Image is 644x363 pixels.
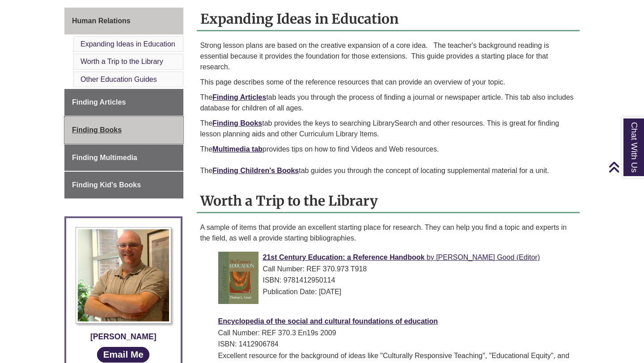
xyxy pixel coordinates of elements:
div: ISBN: 1412906784 [218,338,573,350]
a: Email Me [97,347,149,363]
span: Finding Articles [72,98,126,106]
span: Finding Books [72,126,122,134]
a: Encyclopedia of the social and cultural foundations of education [218,317,438,325]
div: ISBN: 9781412950114 [218,274,573,286]
p: The tab leads you through the process of finding a journal or newspaper article. This tab also in... [200,92,576,114]
p: Strong lesson plans are based on the creative expansion of a core idea. The teacher's background ... [200,40,576,72]
span: Finding Multimedia [72,154,137,161]
div: [PERSON_NAME] [73,330,174,343]
p: A sample of items that provide an excellent starting place for research. They can help you find a... [200,222,576,244]
a: Finding Children's Books [212,167,299,174]
div: Call Number: REF 370.3 En19s 2009 [218,327,573,339]
a: Finding Kid's Books [64,172,183,198]
a: Finding Books [64,117,183,144]
a: Finding Multimedia [64,144,183,171]
div: Publication Date: [DATE] [218,286,573,298]
a: Back to Top [608,161,642,173]
p: The tab provides the keys to searching LibrarySearch and other resources. This is great for findi... [200,118,576,139]
span: Finding Kid's Books [72,181,141,189]
h2: Expanding Ideas in Education [197,8,580,31]
a: 21st Century Education: a Reference Handbook by [PERSON_NAME] Good (Editor) [263,253,540,261]
span: Human Relations [72,17,131,25]
img: Profile Photo [76,227,171,324]
a: Finding Articles [212,93,266,101]
a: Expanding Ideas in Education [80,40,175,48]
a: Multimedia tab [212,145,263,153]
p: The provides tips on how to find Videos and Web resources. The tab guides you through the concept... [200,144,576,176]
span: by [427,253,434,261]
a: Worth a Trip to the Library [80,58,163,65]
a: Other Education Guides [80,76,157,83]
span: [PERSON_NAME] Good (Editor) [436,253,540,261]
div: Call Number: REF 370.973 T918 [218,263,573,275]
a: Profile Photo [PERSON_NAME] [73,227,174,343]
span: 21st Century Education: a Reference Handbook [263,253,425,261]
a: Finding Books [212,119,262,127]
a: Finding Articles [64,89,183,116]
a: Human Relations [64,8,183,34]
div: Guide Page Menu [64,8,183,198]
h2: Worth a Trip to the Library [197,190,580,213]
p: This page describes some of the reference resources that can provide an overview of your topic. [200,77,576,88]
